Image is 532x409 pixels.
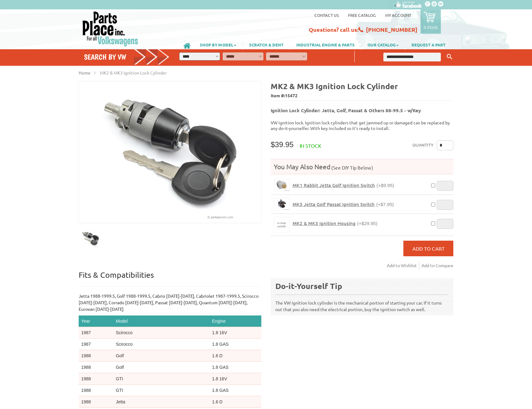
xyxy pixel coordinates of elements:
td: Scirocco [113,327,209,339]
span: MK2 & MK3 Ignition Housing [293,220,356,226]
a: REQUEST A PART [405,39,452,50]
p: 0 items [424,25,438,30]
a: SHOP BY MODEL [194,39,243,50]
span: (+$9.95) [377,183,394,188]
a: Add to Wishlist [387,262,419,269]
span: 15472 [285,93,298,98]
a: OUR CATALOG [361,39,405,50]
button: Add to Cart [403,241,453,256]
span: (+$7.95) [376,202,394,207]
a: MK1 Rabbit Jetta Golf Ignition Switch [274,179,289,191]
span: (+$29.95) [357,221,377,226]
span: MK2 & MK3 Ignition Lock Cylinder [100,70,167,75]
a: MK2 & MK3 Ignition Housing [274,217,289,233]
td: 1988 [79,385,113,396]
td: Golf [113,350,209,362]
img: MK2 & MK3 Ignition Housing [274,217,289,232]
td: 1.8 GAS [209,339,261,350]
td: 1.6 D [209,396,261,408]
td: 1.6 D [209,350,261,362]
b: MK2 & MK3 Ignition Lock Cylinder [271,81,398,91]
td: Scirocco [113,339,209,350]
a: Home [79,70,91,75]
a: Free Catalog [348,12,376,18]
h4: Search by VW [84,52,170,61]
a: INDUSTRIAL ENGINE & PARTS [290,39,361,50]
td: GTI [113,373,209,385]
th: Model [113,315,209,327]
p: Jetta 1988-1999.5, Golf 1988-1999.5, Cabrio [DATE]-[DATE], Cabriolet 1987-1999.5, Scirocco [DATE]... [79,293,261,312]
p: VW ignition lock. Ignition lock cylinders that get jammed up or damaged can be replaced by any do... [271,120,453,131]
span: $39.95 [271,140,293,149]
h4: You May Also Need [271,162,453,171]
img: MK2 & MK3 Ignition Lock Cylinder [79,81,261,223]
span: MK1 Rabbit Jetta Golf Ignition Switch [293,182,375,188]
span: Item #: [271,91,453,100]
td: GTI [113,385,209,396]
td: 1987 [79,339,113,350]
th: Year [79,315,113,327]
span: MK3 Jetta Golf Passat Ignition Switch [293,201,375,207]
a: MK3 Jetta Golf Passat Ignition Switch [274,198,289,210]
td: Jetta [113,396,209,408]
span: Add to Cart [412,245,445,252]
a: 0 items [421,9,441,34]
img: MK2 & MK3 Ignition Lock Cylinder [79,227,102,250]
a: My Account [385,12,411,18]
th: Engine [209,315,261,327]
p: The VW ignition lock cylinder is the mechanical portion of starting your car. If it turns out tha... [275,294,449,313]
a: SCRATCH & DENT [243,39,290,50]
td: 1988 [79,350,113,362]
td: 1.8 GAS [209,385,261,396]
img: Parts Place Inc! [82,11,139,47]
td: Golf [113,362,209,373]
span: (See DIY Tip Below) [330,165,373,171]
a: MK2 & MK3 Ignition Housing(+$29.95) [293,220,377,226]
img: MK1 Rabbit Jetta Golf Ignition Switch [274,179,289,191]
td: 1987 [79,327,113,339]
td: 1.8 16V [209,373,261,385]
button: Keyword Search [445,52,454,62]
td: 1988 [79,396,113,408]
a: MK1 Rabbit Jetta Golf Ignition Switch(+$9.95) [293,182,394,188]
span: In stock [300,142,321,149]
td: 1988 [79,362,113,373]
p: Fits & Compatibilities [79,270,261,286]
a: Contact us [314,12,339,18]
label: Quantity [412,140,434,150]
a: Add to Compare [421,262,453,269]
b: Do-it-Yourself Tip [275,281,342,291]
td: 1988 [79,373,113,385]
td: 1.8 GAS [209,362,261,373]
td: 1.8 16V [209,327,261,339]
a: MK3 Jetta Golf Passat Ignition Switch(+$7.95) [293,201,394,207]
b: Ignition Lock Cylinder: Jetta, Golf, Passat & Others 88-99.5 - w/Key [271,107,421,113]
img: MK3 Jetta Golf Passat Ignition Switch [274,198,289,210]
